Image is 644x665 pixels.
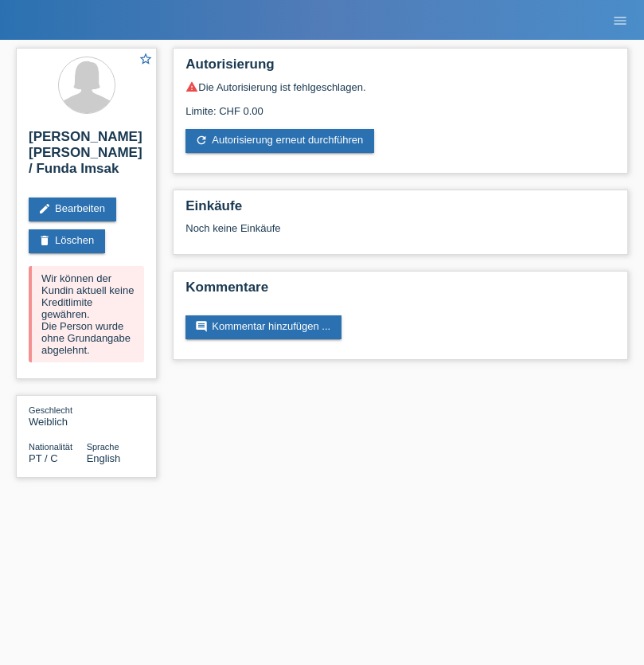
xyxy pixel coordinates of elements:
[29,452,58,464] span: Portugal / C / 26.03.2008
[604,15,636,25] a: menu
[185,93,615,117] div: Limite: CHF 0.00
[38,202,51,215] i: edit
[185,80,198,93] i: warning
[29,129,144,185] h2: [PERSON_NAME] [PERSON_NAME] / Funda Imsak
[185,198,615,222] h2: Einkäufe
[29,405,72,415] span: Geschlecht
[185,129,374,153] a: refreshAutorisierung erneut durchführen
[87,452,121,464] span: English
[29,198,116,221] a: editBearbeiten
[38,234,51,247] i: delete
[612,13,628,29] i: menu
[29,266,144,362] div: Wir können der Kundin aktuell keine Kreditlimite gewähren. Die Person wurde ohne Grundangabe abge...
[185,57,615,80] h2: Autorisierung
[185,80,615,93] div: Die Autorisierung ist fehlgeschlagen.
[29,404,87,428] div: Weiblich
[139,52,153,66] i: star_border
[29,229,105,253] a: deleteLöschen
[195,134,208,147] i: refresh
[195,320,208,333] i: comment
[87,442,119,452] span: Sprache
[29,442,72,452] span: Nationalität
[185,315,342,339] a: commentKommentar hinzufügen ...
[185,222,615,246] div: Noch keine Einkäufe
[139,52,153,68] a: star_border
[185,280,615,303] h2: Kommentare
